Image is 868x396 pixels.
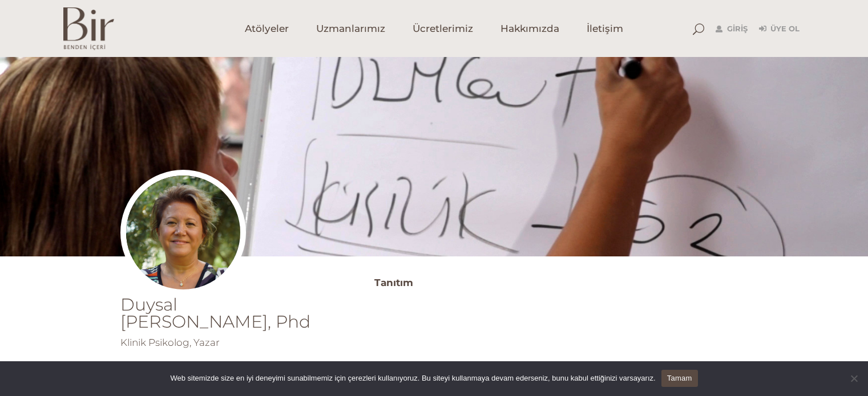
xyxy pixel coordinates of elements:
[120,296,312,330] h1: Duysal [PERSON_NAME], Phd
[245,22,289,35] span: Atölyeler
[500,22,559,35] span: Hakkımızda
[848,373,859,384] span: Hayır
[661,370,698,387] a: Tamam
[587,22,623,35] span: İletişim
[120,170,246,295] img: duysalprofil-300x300.jpg
[413,22,473,35] span: Ücretlerimiz
[716,22,748,36] a: Giriş
[120,337,220,348] span: Klinik Psikolog, Yazar
[374,273,748,292] h3: Tanıtım
[759,22,800,36] a: Üye Ol
[316,22,385,35] span: Uzmanlarımız
[170,373,655,384] span: Web sitemizde size en iyi deneyimi sunabilmemiz için çerezleri kullanıyoruz. Bu siteyi kullanmaya...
